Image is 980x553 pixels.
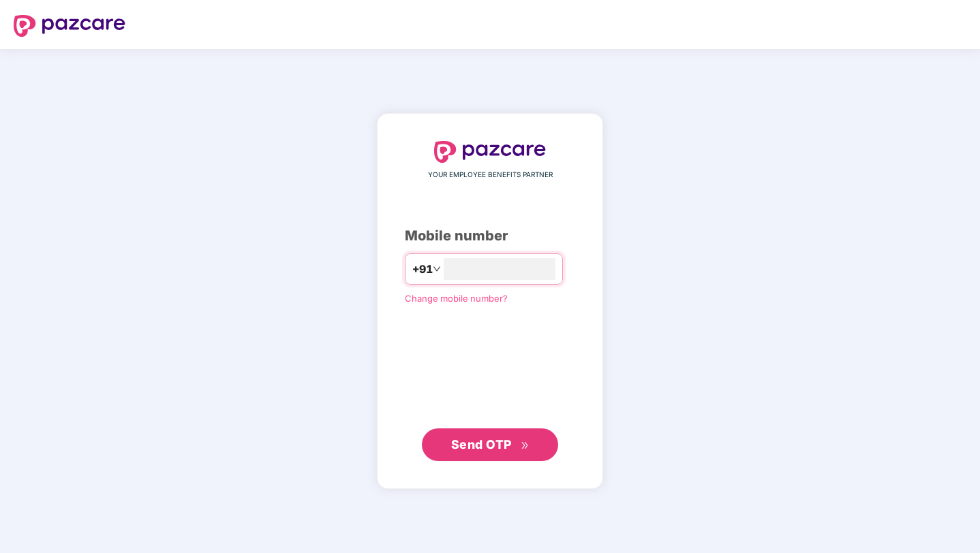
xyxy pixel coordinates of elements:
[14,15,125,37] img: logo
[412,261,433,278] span: +91
[433,265,441,273] span: down
[422,428,558,461] button: Send OTPdouble-right
[521,441,530,450] span: double-right
[451,437,512,452] span: Send OTP
[405,293,508,304] a: Change mobile number?
[405,225,575,247] div: Mobile number
[428,170,553,180] span: YOUR EMPLOYEE BENEFITS PARTNER
[434,141,546,163] img: logo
